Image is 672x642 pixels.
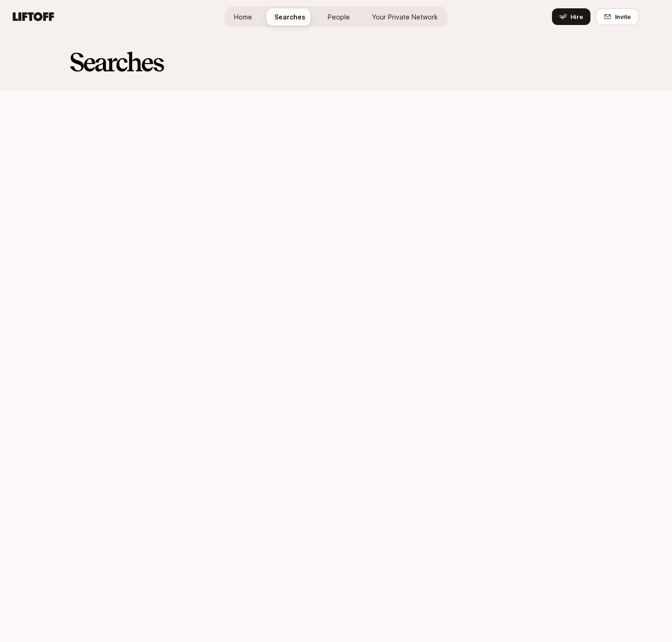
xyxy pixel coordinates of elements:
[227,8,260,25] a: Home
[372,12,438,22] span: Your Private Network
[274,12,305,22] span: Searches
[571,12,583,21] span: Hire
[328,12,350,22] span: People
[69,48,603,76] h2: Searches
[552,8,590,25] button: Hire
[234,12,252,22] span: Home
[615,12,631,21] span: Invite
[267,8,313,25] a: Searches
[320,8,357,25] a: People
[365,8,445,25] a: Your Private Network
[596,8,639,25] button: Invite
